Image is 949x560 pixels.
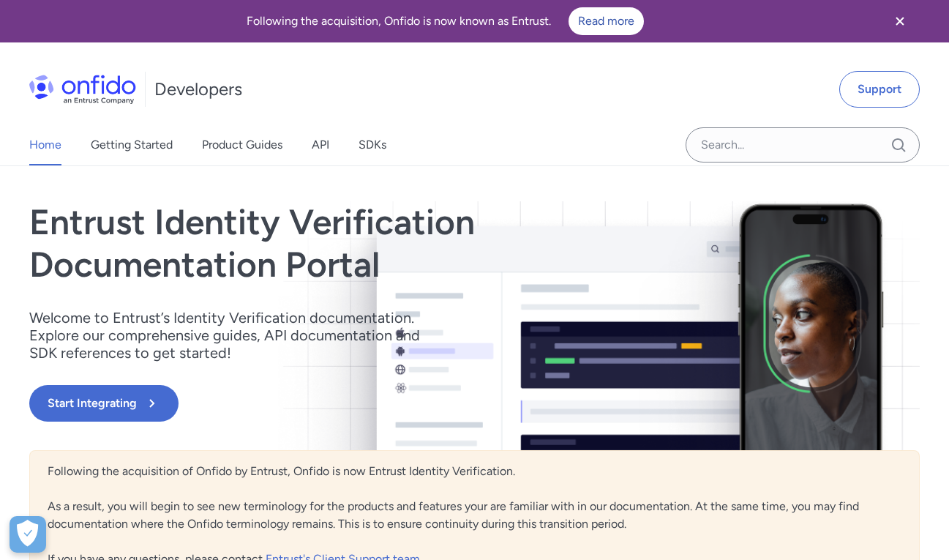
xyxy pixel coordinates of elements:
[359,124,386,165] a: SDKs
[29,385,179,422] button: Start Integrating
[91,124,173,165] a: Getting Started
[29,124,61,165] a: Home
[839,71,920,108] a: Support
[10,516,46,553] button: Open Preferences
[154,78,242,101] h1: Developers
[10,516,46,553] div: Cookie Preferences
[29,385,653,422] a: Start Integrating
[569,7,644,35] a: Read more
[312,124,329,165] a: API
[29,201,653,285] h1: Entrust Identity Verification Documentation Portal
[873,3,927,40] button: Close banner
[29,309,439,362] p: Welcome to Entrust’s Identity Verification documentation. Explore our comprehensive guides, API d...
[202,124,282,165] a: Product Guides
[686,127,920,163] input: Onfido search input field
[18,7,873,35] div: Following the acquisition, Onfido is now known as Entrust.
[891,12,909,30] svg: Close banner
[29,75,136,104] img: Onfido Logo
